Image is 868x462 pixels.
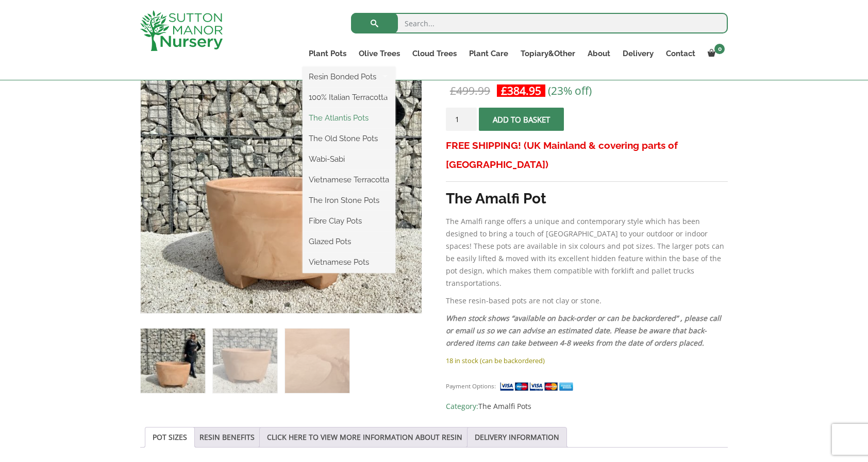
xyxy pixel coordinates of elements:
[303,193,395,208] a: The Iron Stone Pots
[548,83,592,98] span: (23% off)
[450,83,490,98] bdi: 499.99
[446,190,546,207] strong: The Amalfi Pot
[501,83,507,98] span: £
[303,46,353,61] a: Plant Pots
[353,46,406,61] a: Olive Trees
[446,400,728,413] span: Category:
[446,295,728,307] p: These resin-based pots are not clay or stone.
[702,46,728,61] a: 0
[616,46,660,61] a: Delivery
[351,13,728,33] input: Search...
[660,46,702,61] a: Contact
[581,46,616,61] a: About
[446,215,728,289] p: The Amalfi range offers a unique and contemporary style which has been designed to bring a touch ...
[446,136,728,174] h3: FREE SHIPPING! (UK Mainland & covering parts of [GEOGRAPHIC_DATA])
[285,329,349,393] img: The Amalfi Pot 100 Colour Terracotta - Image 3
[479,108,564,131] button: Add to basket
[446,108,477,131] input: Product quantity
[475,427,559,447] a: DELIVERY INFORMATION
[446,354,728,367] p: 18 in stock (can be backordered)
[141,329,205,393] img: The Amalfi Pot 100 Colour Terracotta
[303,151,395,167] a: Wabi-Sabi
[303,172,395,187] a: Vietnamese Terracotta
[213,329,277,393] img: The Amalfi Pot 100 Colour Terracotta - Image 2
[267,427,462,447] a: CLICK HERE TO VIEW MORE INFORMATION ABOUT RESIN
[303,213,395,229] a: Fibre Clay Pots
[303,69,395,84] a: Resin Bonded Pots
[463,46,514,61] a: Plant Care
[450,83,456,98] span: £
[501,83,541,98] bdi: 384.95
[514,46,581,61] a: Topiary&Other
[478,401,531,411] a: The Amalfi Pots
[303,131,395,146] a: The Old Stone Pots
[406,46,463,61] a: Cloud Trees
[303,90,395,105] a: 100% Italian Terracotta
[153,427,187,447] a: POT SIZES
[199,427,255,447] a: RESIN BENEFITS
[303,110,395,126] a: The Atlantis Pots
[446,382,496,390] small: Payment Options:
[303,234,395,249] a: Glazed Pots
[499,381,577,392] img: payment supported
[714,44,725,54] span: 0
[446,313,721,348] em: When stock shows “available on back-order or can be backordered” , please call or email us so we ...
[140,10,223,51] img: logo
[303,254,395,270] a: Vietnamese Pots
